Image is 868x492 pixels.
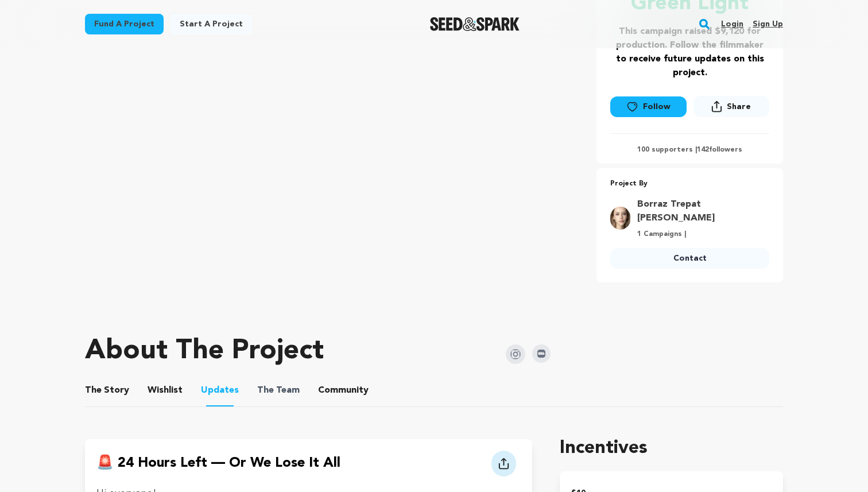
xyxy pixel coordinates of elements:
span: Wishlist [148,383,183,397]
a: Start a project [170,14,252,34]
img: 5591b2845f06f548.jpg [610,207,630,230]
span: Share [693,96,769,122]
img: Seed&Spark Instagram Icon [506,344,525,364]
a: Contact [610,248,769,269]
span: Story [85,383,129,397]
span: 142 [697,146,709,153]
a: Follow [610,96,686,117]
span: The [257,383,274,397]
p: 1 Campaigns | [637,230,762,239]
h3: This campaign raised $9,120 for production. Follow the filmmaker to receive future updates on thi... [610,25,769,80]
h4: 🚨 24 Hours Left — Or We Lose It All [96,453,340,476]
p: 100 supporters | followers [610,145,769,154]
a: Seed&Spark Homepage [430,17,520,31]
span: Team [257,383,300,397]
a: Sign up [753,15,783,33]
span: Updates [201,383,239,397]
a: Fund a project [85,14,164,34]
button: Share [693,96,769,117]
a: Login [721,15,743,33]
img: Seed&Spark Logo Dark Mode [430,17,520,31]
a: Goto Borraz Trepat Denise profile [637,197,762,225]
span: Share [727,101,751,113]
span: Community [318,383,369,397]
h1: About The Project [85,338,324,365]
span: The [85,383,102,397]
img: Seed&Spark IMDB Icon [532,344,551,363]
p: Project By [610,177,769,191]
h1: Incentives [560,435,783,462]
